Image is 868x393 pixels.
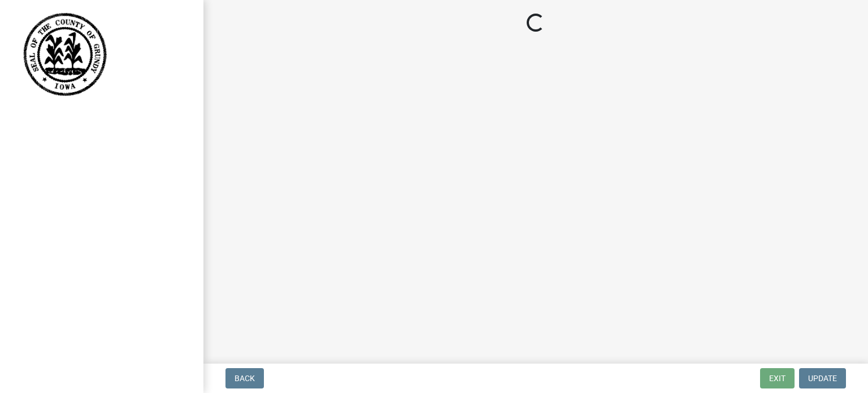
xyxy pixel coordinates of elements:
[760,368,795,388] button: Exit
[799,368,846,388] button: Update
[23,12,107,97] img: Grundy County, Iowa
[808,374,837,383] span: Update
[225,368,264,388] button: Back
[235,374,255,383] span: Back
